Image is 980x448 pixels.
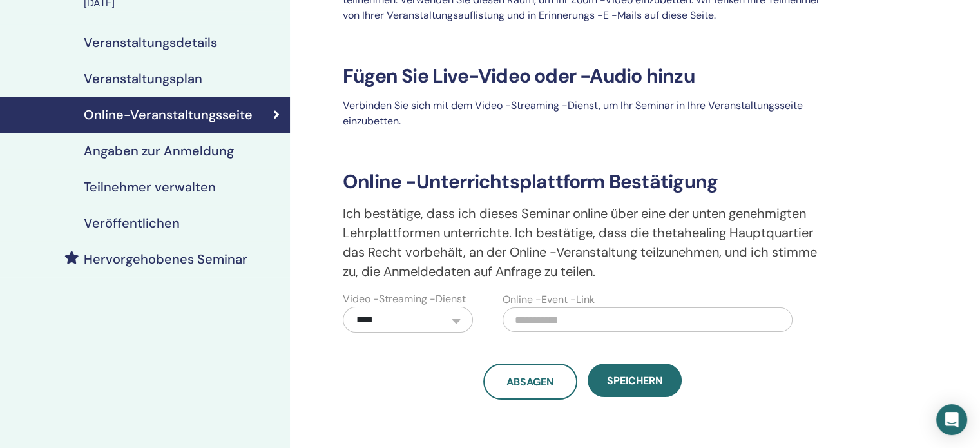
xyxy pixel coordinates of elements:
h4: Veranstaltungsdetails [84,35,217,50]
div: Open Intercom Messenger [936,404,967,435]
span: Absagen [506,375,554,389]
p: Ich bestätige, dass ich dieses Seminar online über eine der unten genehmigten Lehrplattformen unt... [335,204,830,281]
h4: Online-Veranstaltungsseite [84,107,253,122]
a: Absagen [483,364,577,400]
label: Video -Streaming -Dienst [343,291,466,307]
h4: Hervorgehobenes Seminar [84,251,247,267]
h3: Fügen Sie Live-Video oder -Audio hinzu [335,64,830,88]
p: Verbinden Sie sich mit dem Video -Streaming -Dienst, um Ihr Seminar in Ihre Veranstaltungsseite e... [335,98,830,129]
h4: Veröffentlichen [84,215,180,231]
h4: Teilnehmer verwalten [84,179,216,195]
h4: Angaben zur Anmeldung [84,143,234,159]
h3: Online -Unterrichtsplattform Bestätigung [335,170,830,193]
h4: Veranstaltungsplan [84,71,202,86]
button: Speichern [588,364,682,397]
span: Speichern [607,374,663,387]
label: Online -Event -Link [503,292,595,307]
